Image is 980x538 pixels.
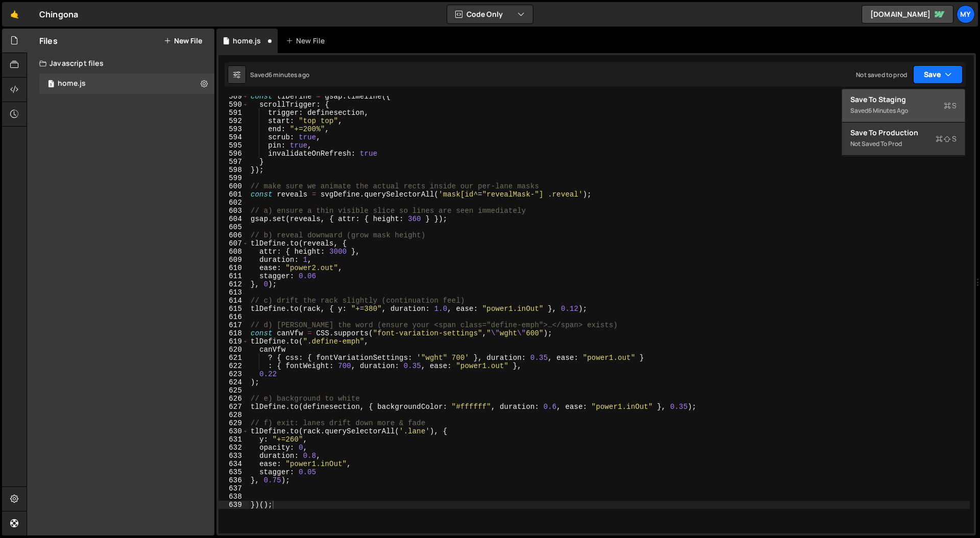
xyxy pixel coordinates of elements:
[218,435,249,444] div: 631
[218,150,249,158] div: 596
[842,123,965,156] button: Save to ProductionS Not saved to prod
[218,444,249,452] div: 632
[218,231,249,239] div: 606
[842,89,965,123] button: Save to StagingS Saved6 minutes ago
[218,215,249,223] div: 604
[218,468,249,476] div: 635
[27,53,214,74] div: Javascript files
[164,37,202,45] button: New File
[218,133,249,141] div: 594
[218,248,249,256] div: 608
[233,36,261,46] div: home.js
[218,264,249,272] div: 610
[936,134,957,144] span: S
[218,346,249,354] div: 620
[218,125,249,133] div: 593
[218,501,249,509] div: 639
[218,403,249,411] div: 627
[39,74,214,94] div: 16722/45723.js
[218,460,249,468] div: 634
[957,5,975,23] a: My
[218,280,249,288] div: 612
[218,297,249,305] div: 614
[218,411,249,419] div: 628
[218,174,249,182] div: 599
[218,427,249,435] div: 630
[2,2,27,27] a: 🤙
[218,329,249,337] div: 618
[250,70,309,79] div: Saved
[218,199,249,207] div: 602
[48,81,54,89] span: 1
[218,378,249,386] div: 624
[268,70,309,79] div: 6 minutes ago
[944,101,957,111] span: S
[218,337,249,346] div: 619
[218,476,249,484] div: 636
[218,362,249,370] div: 622
[218,101,249,109] div: 590
[218,256,249,264] div: 609
[218,386,249,395] div: 625
[850,94,957,105] div: Save to Staging
[913,65,963,84] button: Save
[868,106,908,115] div: 6 minutes ago
[447,5,533,23] button: Code Only
[218,92,249,101] div: 589
[218,370,249,378] div: 623
[39,35,58,46] h2: Files
[218,288,249,297] div: 613
[850,128,957,138] div: Save to Production
[218,419,249,427] div: 629
[58,79,86,88] div: home.js
[218,117,249,125] div: 592
[218,272,249,280] div: 611
[218,484,249,493] div: 637
[862,5,953,23] a: [DOMAIN_NAME]
[850,138,957,150] div: Not saved to prod
[856,70,907,79] div: Not saved to prod
[218,207,249,215] div: 603
[218,223,249,231] div: 605
[218,158,249,166] div: 597
[218,109,249,117] div: 591
[218,239,249,248] div: 607
[218,305,249,313] div: 615
[39,8,78,20] div: Chingona
[218,395,249,403] div: 626
[218,354,249,362] div: 621
[218,452,249,460] div: 633
[218,182,249,190] div: 600
[218,313,249,321] div: 616
[286,36,329,46] div: New File
[218,190,249,199] div: 601
[218,321,249,329] div: 617
[218,141,249,150] div: 595
[218,493,249,501] div: 638
[218,166,249,174] div: 598
[850,105,957,117] div: Saved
